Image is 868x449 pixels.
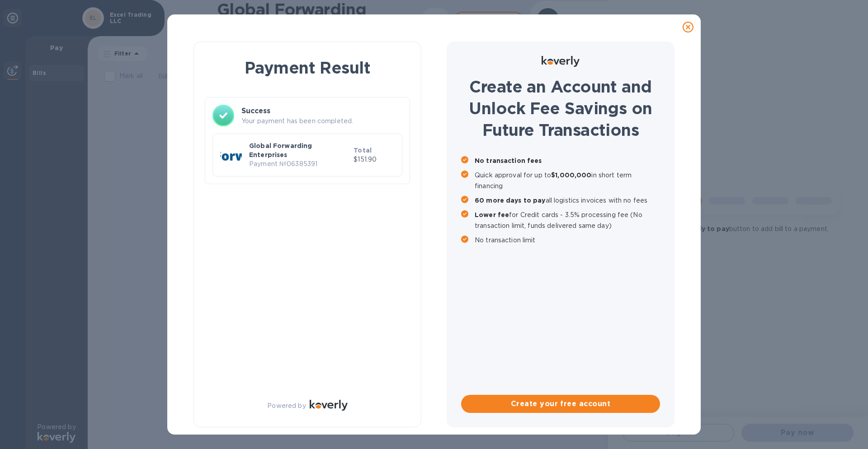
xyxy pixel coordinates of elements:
[249,141,350,159] p: Global Forwarding Enterprises
[468,398,653,409] span: Create your free account
[475,211,509,218] b: Lower fee
[241,116,402,126] p: Your payment has been completed.
[249,159,350,169] p: Payment № 06385391
[310,400,348,411] img: Logo
[475,197,546,204] b: 60 more days to pay
[354,147,372,154] b: Total
[354,155,395,164] p: $151.90
[475,209,660,231] p: for Credit cards - 3.5% processing fee (No transaction limit, funds delivered same day)
[475,170,660,191] p: Quick approval for up to in short term financing
[542,56,580,67] img: Logo
[551,171,591,179] b: $1,000,000
[475,195,660,206] p: all logistics invoices with no fees
[475,235,660,245] p: No transaction limit
[208,56,406,79] h1: Payment Result
[475,157,542,164] b: No transaction fees
[461,395,660,413] button: Create your free account
[241,106,402,116] h3: Success
[461,76,660,141] h1: Create an Account and Unlock Fee Savings on Future Transactions
[267,401,306,411] p: Powered by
